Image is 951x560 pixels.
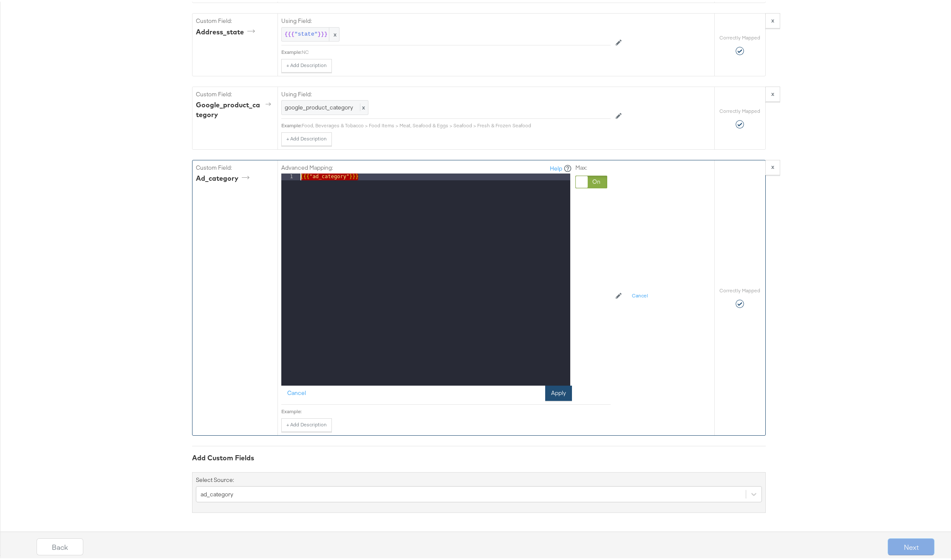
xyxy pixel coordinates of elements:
[360,102,365,109] span: x
[196,89,274,97] label: Custom Field:
[281,47,302,54] div: Example:
[281,89,611,97] label: Using Field:
[627,288,653,301] button: Cancel
[192,451,766,461] div: Add Custom Fields
[201,489,233,497] div: ad_category
[281,172,299,179] div: 1
[302,120,611,127] div: Food, Beverages & Tobacco > Food Items > Meat, Seafood & Eggs > Seafood > Fresh & Frozen Seafood
[719,106,760,113] label: Correctly Mapped
[285,29,294,37] span: {{{
[37,537,83,554] button: Back
[196,172,252,182] div: ad_category
[765,158,780,174] button: x
[196,15,274,23] label: Custom Field:
[550,163,562,171] a: Help
[318,29,328,37] span: }}}
[329,26,339,40] span: x
[281,120,302,127] div: Example:
[196,98,274,118] div: google_product_category
[719,286,760,292] label: Correctly Mapped
[196,474,234,482] label: Select Source:
[765,11,780,27] button: x
[771,15,774,22] strong: x
[765,85,780,100] button: x
[196,162,274,170] label: Custom Field:
[196,25,258,35] div: address_state
[771,88,774,96] strong: x
[771,161,774,169] strong: x
[545,384,572,399] button: Apply
[281,384,312,399] button: Cancel
[719,33,760,39] label: Correctly Mapped
[575,162,607,170] label: Max:
[294,29,318,37] span: "state"
[281,15,611,23] label: Using Field:
[285,102,353,109] span: google_product_category
[281,417,332,430] button: + Add Description
[281,406,302,413] div: Example:
[281,57,332,71] button: + Add Description
[281,162,333,170] label: Advanced Mapping:
[302,47,611,54] div: NC
[281,131,332,144] button: + Add Description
